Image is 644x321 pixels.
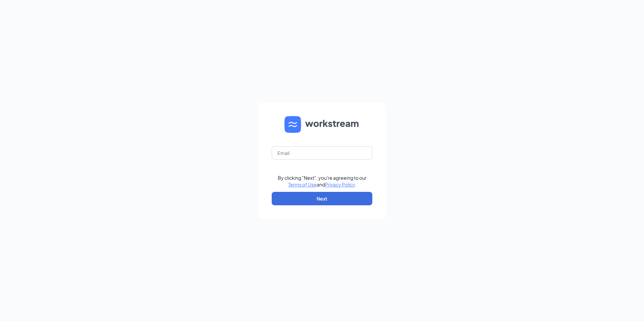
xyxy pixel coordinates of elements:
div: By clicking "Next", you're agreeing to our and . [278,174,367,188]
a: Privacy Policy [325,181,355,188]
button: Next [272,192,372,205]
a: Terms of Use [288,181,317,188]
input: Email [272,146,372,160]
img: WS logo and Workstream text [284,116,360,133]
